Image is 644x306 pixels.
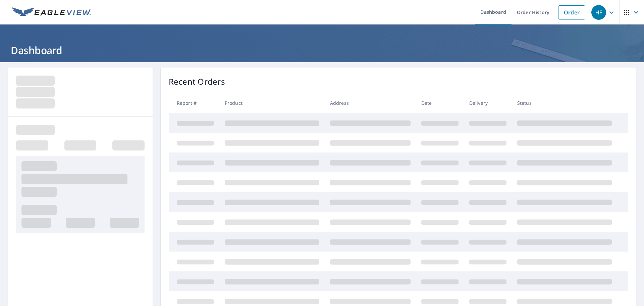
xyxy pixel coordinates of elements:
[169,93,219,113] th: Report #
[464,93,512,113] th: Delivery
[558,5,585,19] a: Order
[219,93,325,113] th: Product
[12,7,91,17] img: EV Logo
[416,93,464,113] th: Date
[8,43,636,57] h1: Dashboard
[591,5,606,20] div: HF
[512,93,617,113] th: Status
[325,93,416,113] th: Address
[169,76,225,88] p: Recent Orders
